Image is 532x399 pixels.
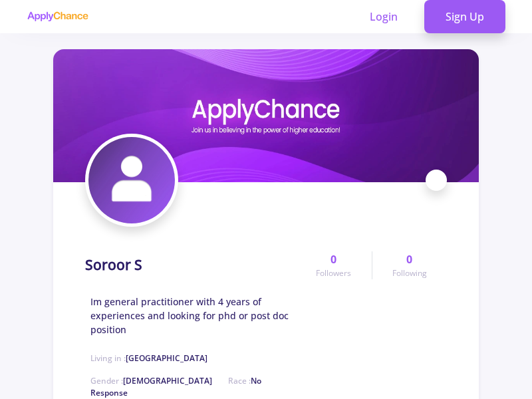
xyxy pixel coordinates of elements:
img: Soroor Savatar [88,137,175,223]
img: applychance logo text only [27,11,88,22]
span: 0 [406,251,412,267]
span: Living in : [90,352,207,364]
span: No Response [90,375,261,398]
span: Gender : [90,375,212,386]
span: 0 [331,251,336,267]
span: Race : [90,375,261,398]
span: Followers [316,267,351,279]
span: [GEOGRAPHIC_DATA] [126,352,207,364]
span: [DEMOGRAPHIC_DATA] [123,375,212,386]
span: Im general practitioner with 4 years of experiences and looking for phd or post doc position [90,295,296,336]
span: Following [392,267,427,279]
a: 0Followers [296,251,371,279]
h1: Soroor S [85,257,142,273]
a: 0Following [372,251,447,279]
img: Soroor Scover image [53,49,479,182]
